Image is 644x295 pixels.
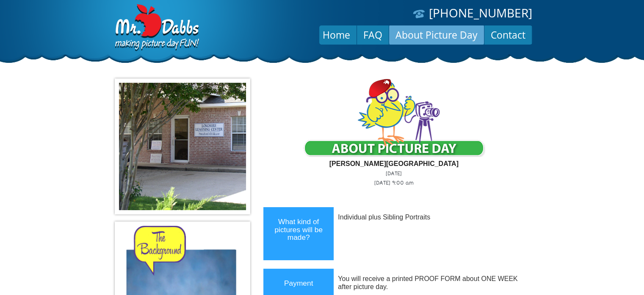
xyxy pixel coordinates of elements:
[429,5,532,21] a: [PHONE_NUMBER]
[338,211,528,222] div: Individual plus Sibling Portraits
[115,79,250,214] img: Longmire Learning Center
[338,273,528,291] div: You will receive a printed PROOF FORM about ONE WEEK after picture day.
[389,25,484,45] a: About Picture Day
[357,25,389,45] a: FAQ
[112,4,200,52] img: Dabbs Company
[258,160,529,188] p: [DATE] [DATE] 9:00 am
[329,160,459,167] font: [PERSON_NAME][GEOGRAPHIC_DATA]
[316,25,357,45] a: Home
[484,25,532,45] a: Contact
[303,79,485,157] img: 15aboutpictureday.png
[263,207,334,260] div: What kind of pictures will be made?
